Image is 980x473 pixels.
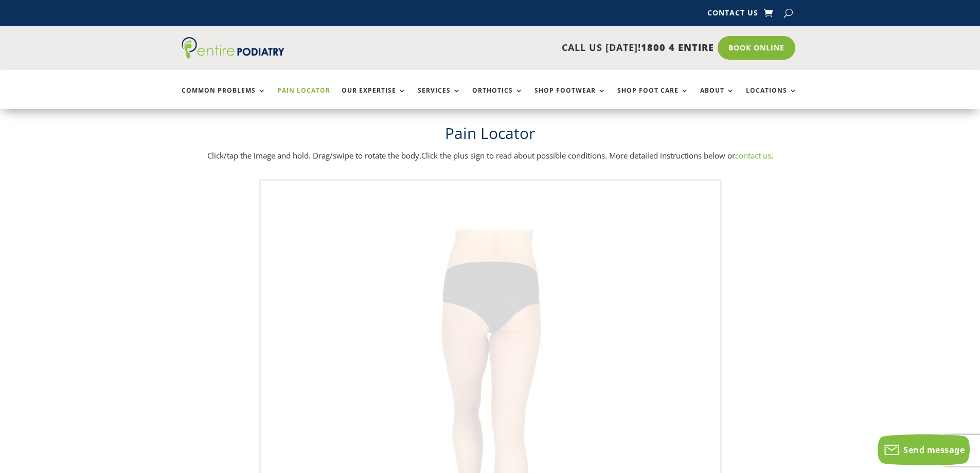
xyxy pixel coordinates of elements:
img: logo (1) [182,37,284,59]
span: Click/tap the image and hold. Drag/swipe to rotate the body. [207,150,421,161]
a: contact us [735,150,771,161]
a: Our Expertise [342,87,406,109]
span: Click the plus sign to read about possible conditions. More detailed instructions below or . [421,150,773,161]
a: Contact Us [707,9,758,21]
span: Send message [903,444,965,456]
a: Pain Locator [277,87,330,109]
a: Services [418,87,461,109]
a: Orthotics [472,87,523,109]
a: Locations [746,87,797,109]
a: Book Online [718,36,795,60]
p: CALL US [DATE]! [324,41,714,55]
h1: Pain Locator [182,122,799,149]
a: Shop Footwear [534,87,606,109]
span: 1800 4 ENTIRE [641,41,714,54]
a: Shop Foot Care [617,87,689,109]
a: Entire Podiatry [182,50,284,61]
button: Send message [878,434,970,465]
a: About [700,87,735,109]
a: Common Problems [182,87,266,109]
